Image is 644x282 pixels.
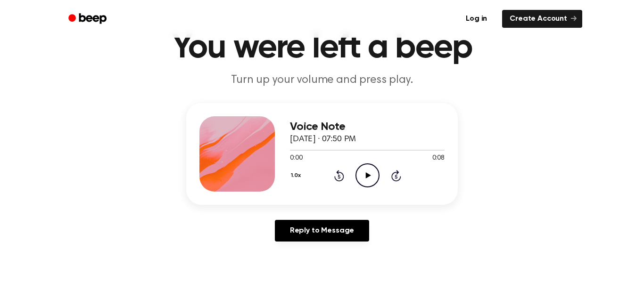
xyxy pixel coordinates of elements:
h1: You were left a beep [81,31,563,65]
p: Turn up your volume and press play. [141,73,503,88]
span: 0:00 [290,153,302,163]
a: Beep [62,10,115,28]
a: Log in [456,8,496,30]
a: Reply to Message [275,220,369,242]
span: 0:08 [432,153,445,163]
span: [DATE] · 07:50 PM [290,135,356,144]
a: Create Account [502,10,582,28]
h3: Voice Note [290,121,445,133]
button: 1.0x [290,168,304,184]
